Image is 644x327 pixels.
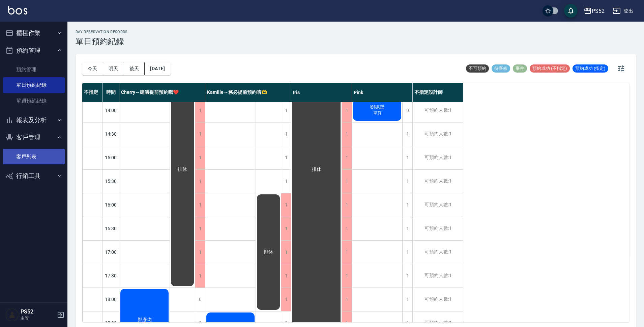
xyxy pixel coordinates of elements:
button: 後天 [124,62,145,75]
div: Iris [291,83,352,102]
button: [DATE] [145,62,170,75]
div: 可預約人數:1 [413,288,463,311]
div: 1 [195,99,205,122]
div: 1 [195,122,205,146]
img: Person [5,308,19,322]
button: 櫃檯作業 [3,24,65,42]
div: 1 [402,193,412,217]
button: 今天 [82,62,103,75]
div: 1 [402,122,412,146]
div: 15:00 [103,146,119,169]
div: 1 [281,288,291,311]
div: 1 [342,264,352,288]
span: 預約成功 (指定) [573,65,608,72]
a: 預約管理 [3,62,65,77]
div: 1 [281,264,291,288]
a: 單日預約紀錄 [3,77,65,93]
a: 客戶列表 [3,149,65,164]
div: 1 [402,241,412,264]
span: 預約成功 (不指定) [530,65,570,72]
div: 1 [402,264,412,288]
div: 16:00 [103,193,119,217]
span: 事件 [513,65,527,72]
img: Logo [8,6,27,15]
div: 可預約人數:1 [413,99,463,122]
button: 登出 [610,5,636,17]
div: 可預約人數:1 [413,241,463,264]
h5: PS52 [21,308,55,315]
div: 1 [342,288,352,311]
div: 1 [342,193,352,217]
div: 可預約人數:1 [413,146,463,169]
button: save [564,4,578,18]
div: 17:00 [103,240,119,264]
span: 單剪 [372,110,383,116]
div: 可預約人數:1 [413,170,463,193]
div: 1 [281,217,291,240]
div: 1 [195,170,205,193]
div: 1 [281,146,291,169]
div: 1 [195,146,205,169]
div: 1 [402,146,412,169]
button: 客戶管理 [3,129,65,146]
span: 鄭彥均 [136,317,153,323]
div: 1 [342,241,352,264]
button: PS52 [581,4,607,18]
div: 1 [342,122,352,146]
div: 1 [281,170,291,193]
button: 明天 [103,62,124,75]
div: 1 [195,193,205,217]
div: 1 [195,264,205,288]
div: 可預約人數:1 [413,122,463,146]
div: 0 [195,288,205,311]
div: 14:00 [103,99,119,122]
div: 1 [402,217,412,240]
div: 18:00 [103,288,119,311]
div: 可預約人數:1 [413,264,463,288]
div: 16:30 [103,217,119,240]
button: 報表及分析 [3,111,65,129]
div: PS52 [592,7,605,15]
div: 可預約人數:1 [413,193,463,217]
button: 預約管理 [3,42,65,59]
div: 0 [402,99,412,122]
div: 15:30 [103,169,119,193]
div: 1 [342,217,352,240]
div: 1 [281,122,291,146]
a: 單週預約紀錄 [3,93,65,109]
div: 不指定 [82,83,103,102]
div: 1 [281,193,291,217]
div: Cherry～建議提前預約哦❤️ [119,83,205,102]
div: 1 [402,288,412,311]
div: Kamille～務必提前預約唷🫶 [205,83,291,102]
div: 1 [342,99,352,122]
div: 1 [281,99,291,122]
h2: day Reservation records [76,30,128,34]
div: 1 [195,217,205,240]
div: 時間 [103,83,119,102]
div: 1 [402,170,412,193]
div: 17:30 [103,264,119,288]
div: 1 [281,241,291,264]
div: 可預約人數:1 [413,217,463,240]
button: 行銷工具 [3,167,65,185]
div: 14:30 [103,122,119,146]
div: 1 [195,241,205,264]
span: 劉德賢 [369,104,386,110]
span: 不可預約 [466,65,489,72]
span: 排休 [262,249,274,255]
div: 1 [342,146,352,169]
span: 待審核 [492,65,510,72]
div: 不指定設計師 [413,83,463,102]
div: 1 [342,170,352,193]
p: 主管 [21,315,55,321]
div: Pink [352,83,413,102]
span: 排休 [311,166,323,172]
h3: 單日預約紀錄 [76,37,128,46]
span: 排休 [176,166,188,172]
